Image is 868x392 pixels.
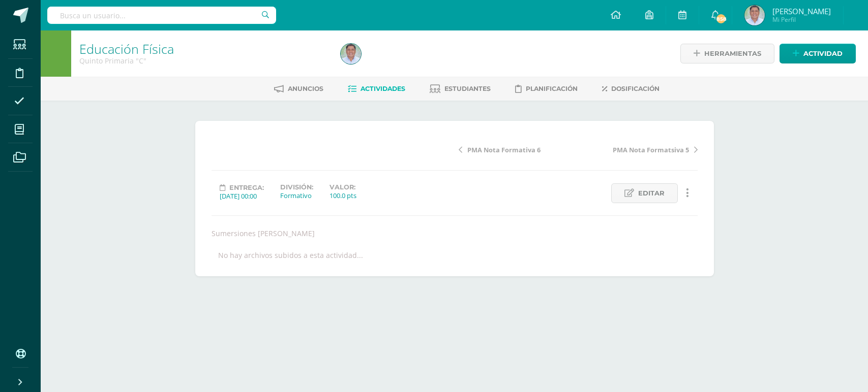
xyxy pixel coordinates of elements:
span: Herramientas [704,44,761,63]
label: Valor: [330,183,356,191]
span: Planificación [526,85,578,92]
img: e0a79cb39523d0d5c7600c44975e145b.png [341,44,361,64]
span: Estudiantes [444,85,491,92]
a: Dosificación [602,81,660,97]
div: No hay archivos subidos a esta actividad... [218,250,363,260]
div: [DATE] 00:00 [220,191,264,201]
a: Anuncios [274,81,323,97]
a: Actividad [780,44,856,63]
a: Planificación [515,81,578,97]
a: Herramientas [680,44,774,63]
span: Actividades [361,85,405,92]
a: PMA Nota Formativa 6 [459,144,578,154]
span: PMA Nota Formatsiva 5 [613,145,689,154]
span: PMA Nota Formativa 6 [467,145,541,154]
label: División: [280,183,313,191]
span: [PERSON_NAME] [772,6,831,16]
span: Editar [638,184,665,203]
div: Quinto Primaria 'C' [79,56,328,66]
span: Mi Perfil [772,15,831,24]
a: PMA Nota Formatsiva 5 [578,144,698,154]
span: Actividad [803,44,843,63]
img: e0a79cb39523d0d5c7600c44975e145b.png [744,5,765,25]
div: 100.0 pts [330,191,356,200]
div: Formativo [280,191,313,200]
span: 858 [715,13,727,24]
a: Educación Física [79,40,174,57]
a: Actividades [348,81,405,97]
span: Dosificación [611,85,660,92]
span: Entrega: [229,184,264,191]
span: Anuncios [288,85,323,92]
div: Sumersiones [PERSON_NAME] [207,228,702,238]
a: Estudiantes [430,81,491,97]
h1: Educación Física [79,42,328,56]
input: Busca un usuario... [47,7,276,24]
